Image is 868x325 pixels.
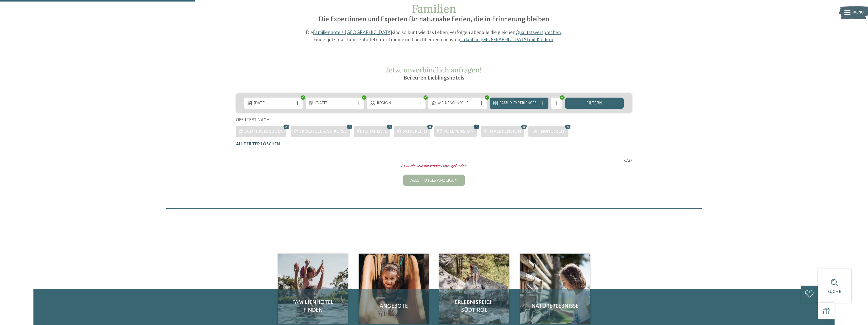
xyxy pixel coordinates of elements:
[443,129,474,134] span: Vollpension
[586,101,602,106] span: filtern
[624,158,626,164] span: 0
[386,65,482,74] span: Jetzt unverbindlich anfragen!
[404,75,464,81] span: Bei euren Lieblingshotels
[316,101,355,106] span: [DATE]
[363,129,387,134] span: Parkplatz
[278,254,348,324] img: Familienhotels gesucht? Hier findet ihr die besten!
[628,158,632,164] span: 27
[319,16,549,23] span: Die Expertinnen und Experten für naturnahe Ferien, die in Erinnerung bleiben
[438,101,477,106] span: Meine Wünsche
[313,30,392,35] a: Familienhotels [GEOGRAPHIC_DATA]
[626,158,628,164] span: /
[364,302,423,310] span: Angebote
[254,101,293,106] span: [DATE]
[236,118,271,122] span: Gefiltert nach:
[460,37,553,42] a: Urlaub in [GEOGRAPHIC_DATA] mit Kindern
[245,129,284,134] span: Südtirols Süden
[283,299,342,314] span: Familienhotel finden
[403,175,465,186] div: Alle Hotels anzeigen
[500,101,539,106] span: Family Experiences
[439,254,509,324] img: Familienhotels gesucht? Hier findet ihr die besten!
[359,254,429,324] img: Familienhotels gesucht? Hier findet ihr die besten!
[827,290,841,294] span: Suche
[526,302,585,310] span: Naturerlebnisse
[232,164,636,169] div: Es wurde kein passendes Hotel gefunden.
[377,101,416,106] span: Region
[299,129,347,134] span: Skischule & Skikurse
[236,142,280,146] span: Alle Filter löschen
[445,299,504,314] span: Erlebnisreich Südtirol
[532,129,565,134] span: Öffnungszeit
[302,29,567,43] p: Die sind so bunt wie das Leben, verfolgen aber alle die gleichen . Findet jetzt das Familienhotel...
[515,30,561,35] a: Qualitätsversprechen
[403,129,427,134] span: Skiverleih
[359,254,429,324] a: Familienhotels gesucht? Hier findet ihr die besten! Angebote
[439,254,509,324] a: Familienhotels gesucht? Hier findet ihr die besten! Erlebnisreich Südtirol
[278,254,348,324] a: Familienhotels gesucht? Hier findet ihr die besten! Familienhotel finden
[520,254,590,324] a: Familienhotels gesucht? Hier findet ihr die besten! Naturerlebnisse
[520,254,590,324] img: Familienhotels gesucht? Hier findet ihr die besten!
[490,129,521,134] span: Halbpension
